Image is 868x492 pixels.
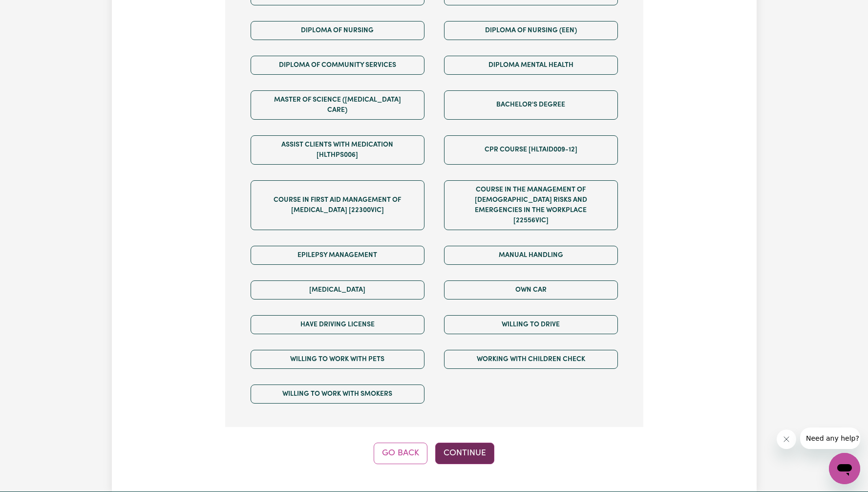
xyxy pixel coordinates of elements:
button: Willing to drive [444,315,618,334]
button: Diploma Mental Health [444,56,618,75]
button: Diploma of Nursing (EEN) [444,21,618,40]
iframe: Message from company [800,428,860,449]
button: Epilepsy Management [251,246,424,265]
button: Have driving license [251,315,424,334]
button: Master of Science ([MEDICAL_DATA] Care) [251,90,424,120]
iframe: Button to launch messaging window [829,453,860,484]
button: Go Back [374,443,427,464]
button: [MEDICAL_DATA] [251,280,424,299]
button: Willing to work with pets [251,350,424,369]
button: Bachelor's Degree [444,90,618,120]
button: Willing to work with smokers [251,385,424,404]
button: Manual Handling [444,246,618,265]
button: Course in the Management of [DEMOGRAPHIC_DATA] Risks and Emergencies in the Workplace [22556VIC] [444,180,618,230]
button: Assist clients with medication [HLTHPS006] [251,135,424,165]
button: Working with Children Check [444,350,618,369]
button: Diploma of Community Services [251,56,424,75]
button: Own Car [444,280,618,299]
iframe: Close message [777,429,796,449]
button: Continue [435,443,494,464]
button: Diploma of Nursing [251,21,424,40]
button: CPR Course [HLTAID009-12] [444,135,618,165]
button: Course in First Aid Management of [MEDICAL_DATA] [22300VIC] [251,180,424,230]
